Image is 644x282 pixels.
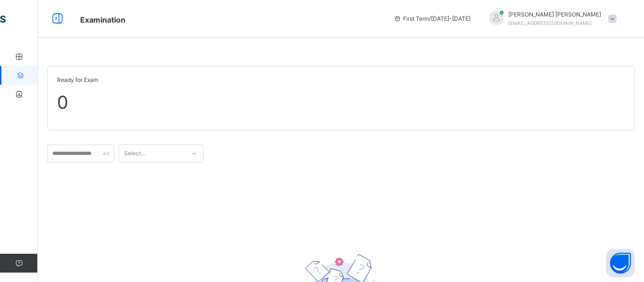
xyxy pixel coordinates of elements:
[508,10,601,19] span: [PERSON_NAME] [PERSON_NAME]
[124,145,145,162] div: Select...
[57,89,625,116] span: 0
[57,76,625,84] span: Ready for Exam
[480,10,621,27] div: ThaniaAkter
[80,15,125,24] span: Examination
[508,20,592,26] span: [EMAIL_ADDRESS][DOMAIN_NAME]
[606,249,635,277] button: Open asap
[394,15,471,23] span: session/term information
